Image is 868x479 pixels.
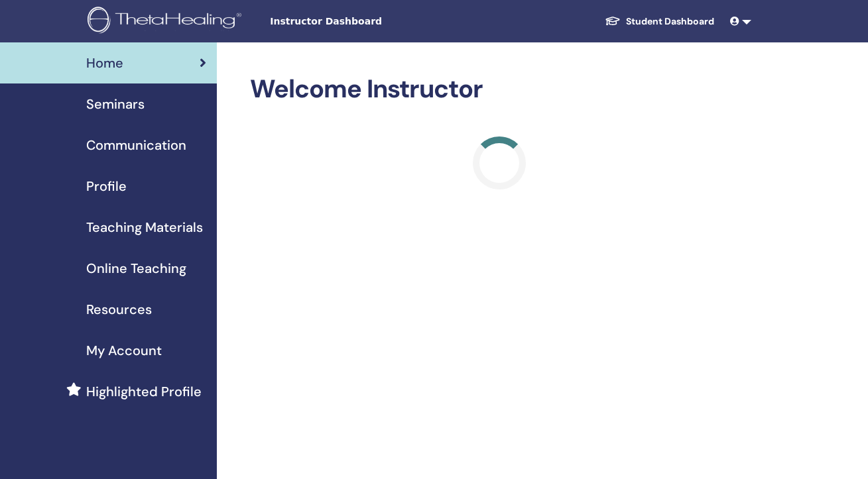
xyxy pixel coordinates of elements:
span: Resources [86,299,152,319]
span: Home [86,53,123,73]
span: My Account [86,341,162,360]
span: Communication [86,135,186,155]
span: Teaching Materials [86,217,203,237]
span: Instructor Dashboard [270,15,469,28]
span: Online Teaching [86,258,186,278]
span: Seminars [86,94,145,114]
span: Profile [86,176,127,196]
h2: Welcome Instructor [250,74,749,105]
a: Student Dashboard [594,9,725,34]
span: Highlighted Profile [86,382,202,401]
img: graduation-cap-white.svg [605,15,621,27]
img: logo.png [88,7,246,36]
